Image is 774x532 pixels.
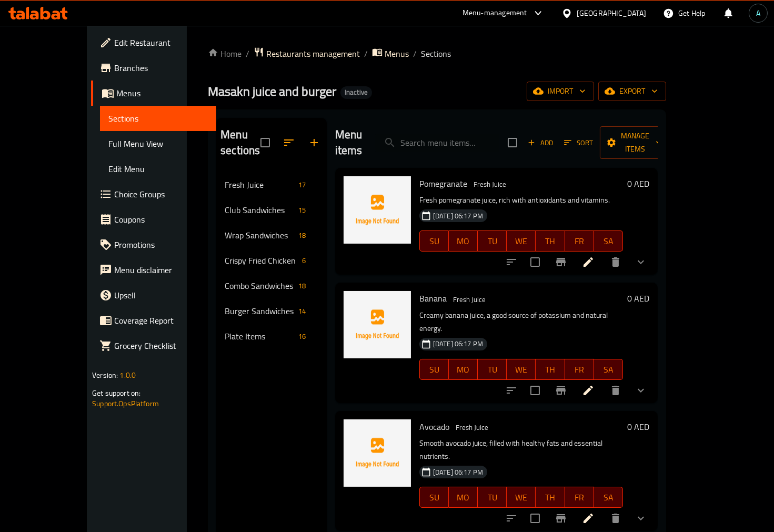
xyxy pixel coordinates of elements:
span: 1.0.0 [119,368,136,382]
a: Edit Menu [100,156,216,182]
span: Sort [564,137,593,149]
button: SA [594,359,623,380]
span: Edit Restaurant [114,36,208,49]
button: show more [628,506,654,531]
span: Full Menu View [108,137,208,150]
span: Upsell [114,289,208,302]
button: TU [478,487,507,508]
span: Menus [385,47,409,60]
a: Sections [100,106,216,131]
span: Club Sandwiches [225,204,294,216]
div: items [294,229,310,242]
span: Coverage Report [114,314,208,327]
span: Banana [419,290,447,306]
nav: Menu sections [216,168,327,353]
svg: Show Choices [635,512,647,525]
h6: 0 AED [627,176,649,191]
span: Fresh Juice [451,421,492,434]
button: delete [603,506,628,531]
span: FR [569,362,590,377]
span: [DATE] 06:17 PM [429,211,487,221]
div: Crispy Fried Chicken6 [216,248,327,273]
span: TU [482,362,502,377]
span: TU [482,234,502,249]
span: Combo Sandwiches [225,279,294,292]
button: Branch-specific-item [548,506,574,531]
span: SA [598,490,619,505]
img: Pomegranate [344,176,411,244]
a: Menus [372,47,409,61]
li: / [413,47,417,60]
div: Burger Sandwiches [225,305,294,317]
img: Banana [344,291,411,358]
button: TU [478,230,507,252]
a: Edit menu item [582,512,595,525]
button: SU [419,359,449,380]
span: export [607,85,658,98]
span: [DATE] 06:17 PM [429,339,487,349]
span: Sections [108,112,208,125]
div: items [294,178,310,191]
span: MO [453,490,474,505]
div: Fresh Juice17 [216,172,327,197]
div: Fresh Juice [449,293,490,306]
li: / [246,47,249,60]
button: TH [536,230,565,252]
div: Fresh Juice [451,421,492,434]
span: Branches [114,62,208,74]
button: FR [565,359,594,380]
span: WE [511,234,531,249]
button: MO [449,230,478,252]
span: TU [482,490,502,505]
span: Sections [421,47,451,60]
a: Menu disclaimer [91,257,216,283]
div: items [294,279,310,292]
button: Branch-specific-item [548,378,574,403]
nav: breadcrumb [208,47,666,61]
span: Fresh Juice [449,294,490,306]
a: Edit menu item [582,256,595,268]
button: sort-choices [499,249,524,275]
a: Edit menu item [582,384,595,397]
span: Fresh Juice [469,178,510,190]
div: Inactive [340,86,372,99]
button: TH [536,487,565,508]
span: Sort items [557,135,600,151]
span: Fresh Juice [225,178,294,191]
button: FR [565,230,594,252]
button: Manage items [600,126,670,159]
span: SU [424,490,445,505]
span: SA [598,362,619,377]
span: Sort sections [276,130,301,155]
button: TU [478,359,507,380]
div: items [294,330,310,343]
button: SU [419,230,449,252]
h6: 0 AED [627,291,649,306]
span: Avocado [419,419,449,435]
button: delete [603,249,628,275]
span: Version: [92,368,118,382]
span: 6 [298,256,310,266]
li: / [364,47,368,60]
button: import [527,82,594,101]
a: Menus [91,81,216,106]
span: Select to update [524,251,546,273]
span: Select section [501,132,524,154]
a: Home [208,47,242,60]
span: Menu disclaimer [114,264,208,276]
a: Coverage Report [91,308,216,333]
a: Grocery Checklist [91,333,216,358]
a: Branches [91,55,216,81]
span: Grocery Checklist [114,339,208,352]
button: FR [565,487,594,508]
span: Wrap Sandwiches [225,229,294,242]
button: sort-choices [499,378,524,403]
h2: Menu items [335,127,363,158]
button: Sort [561,135,596,151]
span: MO [453,362,474,377]
span: Add item [524,135,557,151]
span: MO [453,234,474,249]
span: Pomegranate [419,176,467,192]
button: Add [524,135,557,151]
